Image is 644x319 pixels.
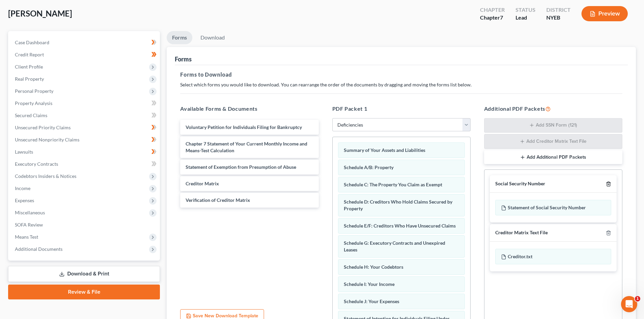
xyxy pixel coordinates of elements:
[344,182,442,187] span: Schedule C: The Property You Claim as Exempt
[9,219,160,231] a: SOFA Review
[516,6,535,14] div: Status
[8,8,72,18] span: [PERSON_NAME]
[180,105,318,113] h5: Available Forms & Documents
[344,298,399,304] span: Schedule J: Your Expenses
[8,285,160,299] a: Review & File
[167,31,192,44] a: Forms
[344,281,395,287] span: Schedule I: Your Income
[480,14,505,22] div: Chapter
[15,64,43,70] span: Client Profile
[621,296,637,312] iframe: Intercom live chat
[15,246,63,252] span: Additional Documents
[15,52,44,57] span: Credit Report
[495,181,545,187] div: Social Security Number
[15,210,45,215] span: Miscellaneous
[9,49,160,61] a: Credit Report
[15,173,76,179] span: Codebtors Insiders & Notices
[15,185,30,191] span: Income
[186,181,219,186] span: Creditor Matrix
[15,125,71,130] span: Unsecured Priority Claims
[484,118,622,133] button: Add SSN Form (121)
[175,55,192,63] div: Forms
[15,137,79,142] span: Unsecured Nonpriority Claims
[546,6,571,14] div: District
[344,240,445,252] span: Schedule G: Executory Contracts and Unexpired Leases
[344,199,452,211] span: Schedule D: Creditors Who Hold Claims Secured by Property
[9,97,160,109] a: Property Analysis
[9,146,160,158] a: Lawsuits
[180,81,622,88] p: Select which forms you would like to download. You can rearrange the order of the documents by dr...
[344,147,425,153] span: Summary of Your Assets and Liabilities
[484,150,622,164] button: Add Additional PDF Packets
[516,14,535,22] div: Lead
[195,31,230,44] a: Download
[15,161,58,167] span: Executory Contracts
[15,149,33,155] span: Lawsuits
[495,249,611,264] div: Creditor.txt
[186,197,250,203] span: Verification of Creditor Matrix
[495,230,548,236] div: Creditor Matrix Text File
[180,71,622,79] h5: Forms to Download
[500,14,503,21] span: 7
[15,88,53,94] span: Personal Property
[15,100,52,106] span: Property Analysis
[9,109,160,122] a: Secured Claims
[9,134,160,146] a: Unsecured Nonpriority Claims
[15,197,34,203] span: Expenses
[635,296,640,301] span: 1
[15,234,38,240] span: Means Test
[15,222,43,228] span: SOFA Review
[344,223,456,229] span: Schedule E/F: Creditors Who Have Unsecured Claims
[8,266,160,282] a: Download & Print
[484,105,622,113] h5: Additional PDF Packets
[9,36,160,49] a: Case Dashboard
[186,164,296,170] span: Statement of Exemption from Presumption of Abuse
[332,105,471,113] h5: PDF Packet 1
[581,6,628,21] button: Preview
[344,264,403,270] span: Schedule H: Your Codebtors
[9,122,160,134] a: Unsecured Priority Claims
[480,6,505,14] div: Chapter
[484,134,622,149] button: Add Creditor Matrix Text File
[495,200,611,215] div: Statement of Social Security Number
[546,14,571,22] div: NYEB
[186,124,302,130] span: Voluntary Petition for Individuals Filing for Bankruptcy
[186,141,307,153] span: Chapter 7 Statement of Your Current Monthly Income and Means-Test Calculation
[15,76,44,82] span: Real Property
[9,158,160,170] a: Executory Contracts
[15,39,49,45] span: Case Dashboard
[15,112,47,118] span: Secured Claims
[344,164,393,170] span: Schedule A/B: Property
